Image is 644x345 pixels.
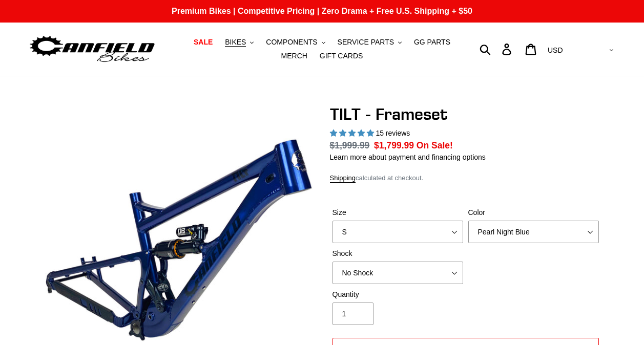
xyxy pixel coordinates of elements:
label: Size [333,207,463,218]
div: calculated at checkout. [330,173,601,183]
button: COMPONENTS [261,35,330,49]
span: GIFT CARDS [320,52,363,60]
span: SERVICE PARTS [338,38,394,47]
span: COMPONENTS [266,38,317,47]
img: Canfield Bikes [28,33,156,66]
a: Learn more about payment and financing options [330,153,486,161]
s: $1,999.99 [330,140,370,150]
span: GG PARTS [414,38,450,47]
label: Quantity [333,289,463,300]
span: 5.00 stars [330,129,376,137]
a: GG PARTS [409,35,455,49]
h1: TILT - Frameset [330,104,601,124]
label: Color [468,207,599,218]
a: SALE [189,35,218,49]
span: SALE [194,38,213,47]
button: BIKES [220,35,259,49]
span: On Sale! [417,139,453,152]
a: MERCH [276,49,313,63]
label: Shock [333,248,463,259]
span: 15 reviews [376,129,410,137]
a: Shipping [330,174,356,183]
a: GIFT CARDS [315,49,368,63]
span: MERCH [281,52,307,60]
span: $1,799.99 [374,140,414,150]
span: BIKES [225,38,246,47]
button: SERVICE PARTS [333,35,407,49]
